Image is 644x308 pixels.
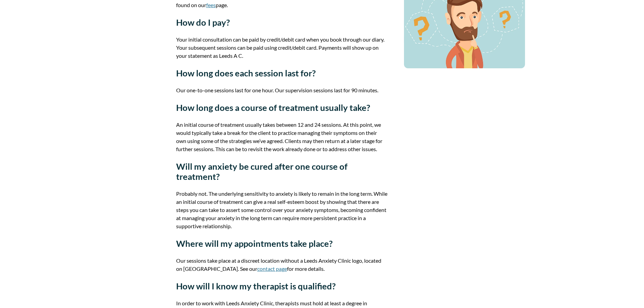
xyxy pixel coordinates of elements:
[176,17,388,27] h2: How do I pay?
[176,190,388,230] p: Probably not. The underlying sensitivity to anxiety is likely to remain in the long term. While a...
[206,2,216,8] a: fees
[176,68,388,78] h2: How long does each session last for?
[257,265,287,272] a: contact page
[176,281,388,291] h2: How will I know my therapist is qualified?
[176,257,388,273] p: Our sessions take place at a discreet location without a Leeds Anxiety Clinic logo, located on [G...
[176,102,388,113] h2: How long does a course of treatment usually take?
[176,86,388,94] p: Our one-to-one sessions last for one hour. Our supervision sessions last for 90 minutes.
[176,121,388,153] p: An initial course of treatment usually takes between 12 and 24 sessions. At this point, we would ...
[176,161,388,182] h2: Will my anxiety be cured after one course of treatment?
[176,35,388,60] p: Your initial consultation can be paid by credit/debit card when you book through our diary. Your ...
[176,238,388,248] h2: Where will my appointments take place?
